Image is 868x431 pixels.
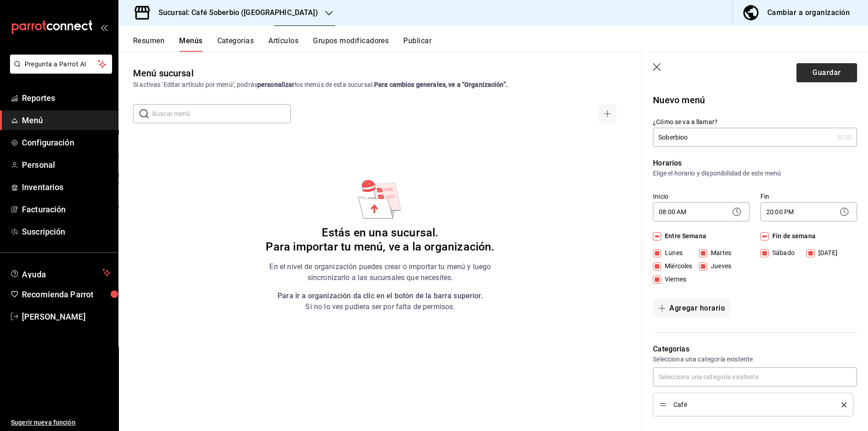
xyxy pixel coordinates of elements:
[151,7,318,18] h3: Sucursal: Café Soberbio ([GEOGRAPHIC_DATA])
[403,36,431,52] button: Publicar
[653,355,857,364] p: Selecciona una categoría existente
[217,36,254,52] button: Categorías
[653,299,730,318] button: Agregar horario
[22,203,111,215] span: Facturación
[22,181,111,193] span: Inventarios
[25,60,98,69] span: Pregunta a Parrot AI
[22,311,111,323] span: [PERSON_NAME]
[760,202,857,221] div: 20:00 PM
[653,119,857,125] label: ¿Cómo se va a llamar?
[653,169,857,178] p: Elige el horario y disponibilidad de este menú
[266,261,495,283] p: En el nivel de organización puedes crear o importar tu menú y luego sincronizarlo a las sucursale...
[661,261,692,271] span: Miércoles
[257,81,295,88] strong: personalizar
[653,344,857,355] p: Categorías
[707,248,731,258] span: Martes
[653,158,857,169] p: Horarios
[374,81,508,88] strong: Para cambios generales, ve a “Organización”.
[10,55,112,74] button: Pregunta a Parrot AI
[767,6,850,19] div: Cambiar a organización
[837,133,852,142] div: 9 /30
[133,36,164,52] button: Resumen
[707,261,731,271] span: Jueves
[796,63,857,82] button: Guardar
[769,231,816,241] span: Fin de semana
[11,418,111,427] span: Sugerir nueva función
[22,226,111,238] span: Suscripción
[835,402,847,407] button: delete
[133,36,868,52] div: navigation tabs
[313,36,389,52] button: Grupos modificadores
[179,36,202,52] button: Menús
[673,401,828,408] span: Café
[277,291,483,312] p: Si no lo ves pudiera ser por falta de permisos.
[133,66,194,80] div: Menú sucursal
[661,248,683,258] span: Lunes
[266,226,494,254] h6: Estás en una sucursal. Para importar tu menú, ve a la organización.
[268,36,298,52] button: Artículos
[100,24,108,31] button: open_drawer_menu
[22,267,99,278] span: Ayuda
[653,202,750,221] div: 08:00 AM
[22,136,111,149] span: Configuración
[661,275,686,284] span: Viernes
[653,367,857,386] input: Selecciona una categoría existente
[661,231,706,241] span: Entre Semana
[653,193,750,200] label: Inicio
[133,80,627,90] div: Si activas ‘Editar artículo por menú’, podrás los menús de esta sucursal.
[769,248,795,258] span: Sábado
[815,248,837,258] span: [DATE]
[653,93,857,107] p: Nuevo menú
[277,291,483,300] strong: Para ir a organización da clic en el botón de la barra superior.
[6,66,112,75] a: Pregunta a Parrot AI
[22,288,111,301] span: Recomienda Parrot
[22,92,111,104] span: Reportes
[22,159,111,171] span: Personal
[22,114,111,126] span: Menú
[152,105,291,123] input: Buscar menú
[760,193,857,200] label: Fin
